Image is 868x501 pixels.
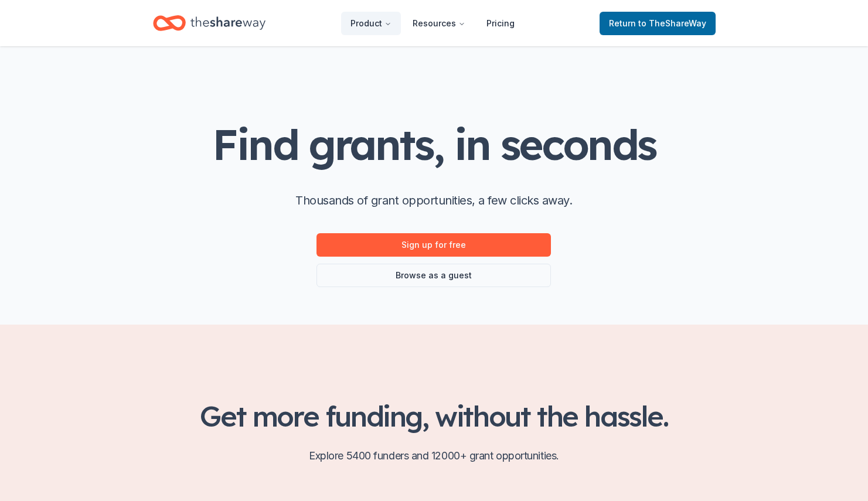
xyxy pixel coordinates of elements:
span: Return [609,16,706,30]
a: Browse as a guest [316,264,551,287]
button: Product [341,12,401,35]
h2: Get more funding, without the hassle. [153,400,716,432]
a: Home [153,9,265,37]
h1: Find grants, in seconds [212,121,655,168]
a: Pricing [477,12,524,35]
a: Returnto TheShareWay [600,12,716,35]
nav: Main [341,9,524,37]
p: Thousands of grant opportunities, a few clicks away. [295,191,572,210]
span: to TheShareWay [638,18,706,28]
a: Sign up for free [316,233,551,257]
button: Resources [403,12,475,35]
p: Explore 5400 funders and 12000+ grant opportunities. [153,447,716,465]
